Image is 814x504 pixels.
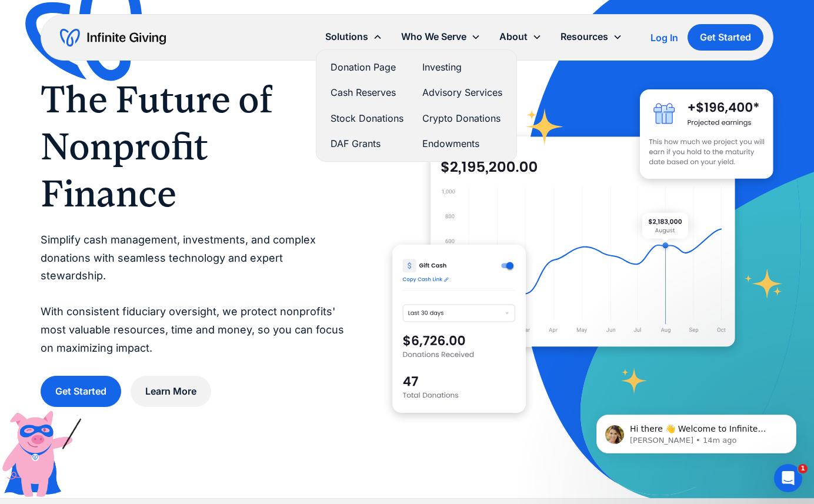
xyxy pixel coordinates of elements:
img: donation software for nonprofits [392,245,526,413]
a: home [60,28,166,47]
div: About [490,24,551,49]
a: Get Started [688,24,763,51]
a: Stock Donations [331,111,403,126]
a: Cash Reserves [331,85,403,101]
div: About [499,29,528,45]
a: DAF Grants [331,136,403,152]
div: Resources [551,24,632,49]
h1: The Future of Nonprofit Finance [41,76,345,217]
p: Simplify cash management, investments, and complex donations with seamless technology and expert ... [41,231,345,357]
div: Solutions [325,29,368,45]
a: Investing [422,59,502,75]
div: Who We Serve [392,24,490,49]
a: Learn More [131,376,211,407]
div: Solutions [316,24,392,49]
img: fundraising star [745,269,783,299]
a: Log In [650,31,678,45]
img: nonprofit donation platform [431,136,735,347]
a: Donation Page [331,59,403,75]
a: Get Started [41,376,121,407]
div: Who We Serve [401,29,466,45]
div: Resources [561,29,608,45]
div: Log In [650,33,678,42]
nav: Solutions [316,49,517,162]
a: Crypto Donations [422,111,502,126]
a: Endowments [422,136,502,152]
iframe: Intercom notifications message [579,390,814,472]
span: 1 [798,464,808,473]
a: Advisory Services [422,85,502,101]
iframe: Intercom live chat [774,464,802,492]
